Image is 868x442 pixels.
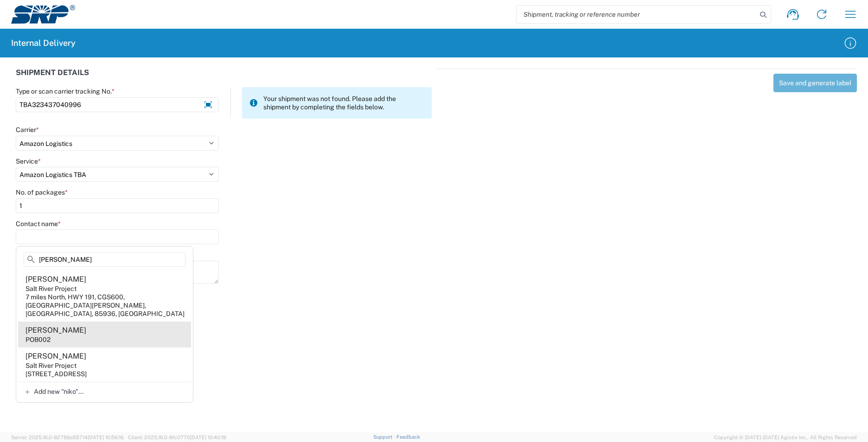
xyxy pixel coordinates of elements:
[16,126,39,134] label: Carrier
[11,435,124,440] span: Server: 2025.16.0-82789e55714
[714,433,857,442] span: Copyright © [DATE]-[DATE] Agistix Inc., All Rights Reserved
[11,5,75,24] img: srp
[373,434,396,440] a: Support
[26,293,187,318] div: 7 miles North, HWY 191, CGS600, [GEOGRAPHIC_DATA][PERSON_NAME], [GEOGRAPHIC_DATA], 85936, [GEOGRA...
[263,95,424,111] span: Your shipment was not found. Please add the shipment by completing the fields below.
[11,38,76,49] h2: Internal Delivery
[26,274,86,284] div: [PERSON_NAME]
[16,87,115,95] label: Type or scan carrier tracking No.
[34,387,83,396] span: Add new "niko"...
[26,325,86,335] div: [PERSON_NAME]
[16,188,68,196] label: No. of packages
[26,335,51,344] div: POB002
[26,370,87,378] div: [STREET_ADDRESS]
[26,351,86,361] div: [PERSON_NAME]
[26,361,77,370] div: Salt River Project
[16,220,61,228] label: Contact name
[517,6,757,23] input: Shipment, tracking or reference number
[26,284,77,293] div: Salt River Project
[128,435,226,440] span: Client: 2025.16.0-8fc0770
[88,435,124,440] span: [DATE] 10:56:16
[16,157,41,165] label: Service
[396,434,420,440] a: Feedback
[16,69,432,87] div: SHIPMENT DETAILS
[190,435,226,440] span: [DATE] 10:40:19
